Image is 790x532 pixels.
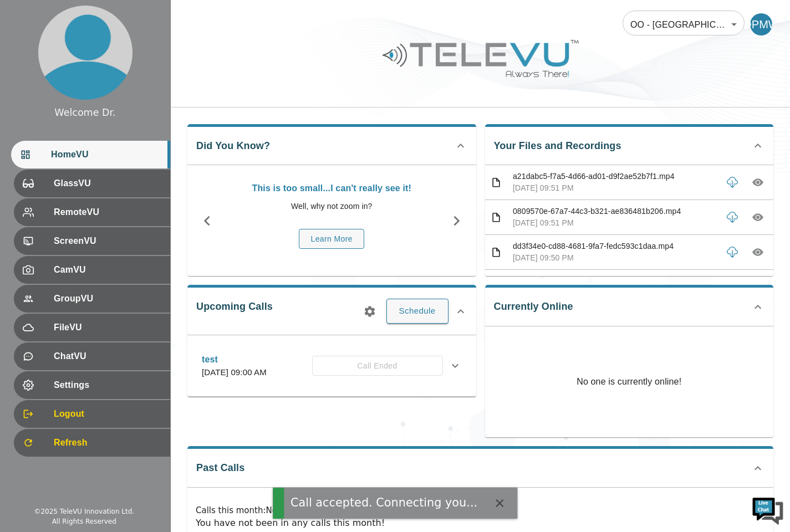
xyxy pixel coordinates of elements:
span: Settings [54,378,161,392]
span: HomeVU [51,148,161,161]
p: 0809570e-67a7-44c3-b321-ae836481b206.mp4 [513,206,717,217]
div: © 2025 TeleVU Innovation Ltd. [34,507,134,516]
div: HomeVU [11,141,170,168]
div: Call accepted. Connecting you... [290,494,477,511]
span: GroupVU [54,292,161,305]
p: No one is currently online! [577,326,681,437]
p: This is too small...I can't really see it! [232,182,431,195]
p: You have not been in any calls this month! [196,516,765,530]
div: OO - [GEOGRAPHIC_DATA] - [PERSON_NAME] [MTRP] [623,9,745,40]
p: dd3f34e0-cd88-4681-9fa7-fedc593c1daa.mp4 [513,241,717,252]
img: Logo [381,35,580,81]
span: We're online! [64,140,153,252]
p: test [202,353,267,366]
span: ChatVU [54,350,161,363]
span: FileVU [54,321,161,334]
p: [DATE] 09:50 PM [513,252,717,264]
span: RemoteVU [54,206,161,219]
div: Refresh [14,429,170,457]
p: [DATE] 09:00 AM [202,366,267,379]
span: CamVU [54,263,161,277]
div: Settings [14,371,170,399]
span: Refresh [54,436,161,449]
div: ChatVU [14,342,170,370]
p: a21dabc5-f7a5-4d66-ad01-d9f2ae52b7f1.mp4 [513,171,717,182]
img: d_736959983_company_1615157101543_736959983 [19,52,47,79]
div: Minimize live chat window [182,6,208,32]
button: Learn More [299,229,364,249]
textarea: Type your message and hit 'Enter' [6,303,211,341]
button: Schedule [386,299,448,323]
div: CamVU [14,256,170,284]
p: Calls this month : Not Available [196,504,765,517]
p: 1ffc4cb5-b515-4400-95c5-1681c2066d79.mp4 [513,275,717,287]
div: Welcome Dr. [54,105,115,120]
div: GroupVU [14,285,170,313]
div: test[DATE] 09:00 AMCall Ended [193,346,471,386]
p: Well, why not zoom in? [232,201,431,212]
span: ScreenVU [54,234,161,248]
span: Logout [54,407,161,421]
img: Chat Widget [751,493,784,526]
div: DPMW [750,13,772,35]
div: RemoteVU [14,198,170,226]
p: [DATE] 09:51 PM [513,217,717,229]
div: ScreenVU [14,227,170,255]
div: All Rights Reserved [52,516,116,526]
div: Logout [14,400,170,428]
div: GlassVU [14,170,170,197]
img: profile.png [38,6,132,100]
div: FileVU [14,314,170,341]
div: Chat with us now [58,58,186,73]
span: GlassVU [54,177,161,190]
p: [DATE] 09:51 PM [513,182,717,194]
